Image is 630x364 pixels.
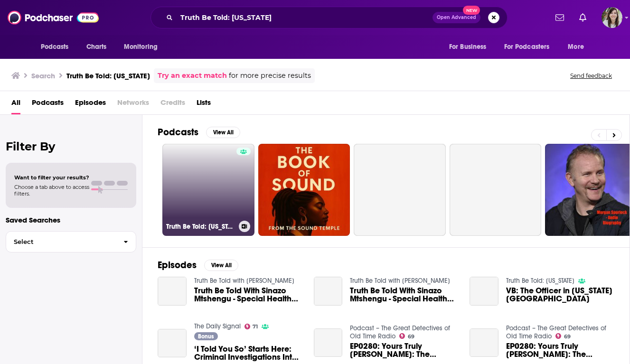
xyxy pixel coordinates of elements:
button: open menu [442,38,498,56]
h2: Podcasts [158,126,198,138]
a: 71 [244,324,258,329]
a: Truth Be Told With Sinazo Mtshengu - Special Health Series on Covid-19 EP 3 [350,287,458,303]
button: Show profile menu [602,7,622,28]
a: Podcasts [32,95,64,114]
input: Search podcasts, credits, & more... [177,10,433,25]
span: Truth Be Told With Sinazo Mtshengu - Special Health Series on [MEDICAL_DATA] EP 3 [194,287,302,303]
span: More [568,40,584,54]
button: View All [204,260,238,271]
a: VB: The Officer in Virginia Beach [470,277,498,306]
p: Saved Searches [6,215,136,224]
a: Truth Be Told with Sinazo Mtshengu [350,277,450,285]
a: Podcast – The Great Detectives of Old Time Radio [506,324,606,340]
h3: Truth Be Told: [US_STATE] [166,223,235,231]
a: ‘I Told You So’ Starts Here: Criminal Investigations Into High School-Assisted Abortions, Jan. 6 ... [194,345,302,361]
span: Podcasts [41,40,69,54]
button: Select [6,231,136,252]
span: EP0280: Yours Truly [PERSON_NAME]: The [US_STATE] Beach Matter [350,342,458,358]
img: Podchaser - Follow, Share and Rate Podcasts [8,9,99,27]
h3: Search [31,71,55,80]
a: Podcast – The Great Detectives of Old Time Radio [350,324,450,340]
span: for more precise results [229,70,311,81]
button: Open AdvancedNew [433,12,480,23]
a: Truth Be Told With Sinazo Mtshengu - Special Health Series on Covid-19 EP 3 [158,277,187,306]
h2: Filter By [6,140,136,153]
span: Choose a tab above to access filters. [14,184,89,197]
a: EP0280: Yours Truly Johnny Dollar: The Virginia Beach Matter [506,342,614,358]
a: EP0280: Yours Truly Johnny Dollar: The Virginia Beach Matter [314,328,343,357]
button: View All [206,127,240,138]
span: EP0280: Yours Truly [PERSON_NAME]: The [US_STATE] Beach Matter [506,342,614,358]
a: ‘I Told You So’ Starts Here: Criminal Investigations Into High School-Assisted Abortions, Jan. 6 ... [158,329,187,358]
span: Credits [160,95,185,114]
a: VB: The Officer in Virginia Beach [506,287,614,303]
span: Networks [117,95,149,114]
span: For Business [449,40,487,54]
span: 69 [408,335,414,339]
span: Open Advanced [437,15,476,20]
a: 69 [555,333,571,339]
div: Search podcasts, credits, & more... [150,7,508,28]
span: Charts [86,40,107,54]
img: User Profile [602,7,622,28]
a: Charts [80,38,113,56]
span: Logged in as devinandrade [602,7,622,28]
a: Episodes [75,95,106,114]
button: open menu [561,38,596,56]
a: 69 [399,333,414,339]
a: Show notifications dropdown [552,9,568,26]
span: ‘I Told You So’ Starts Here: Criminal Investigations Into High School-Assisted Abortions, [DATE] ... [194,345,302,361]
button: open menu [498,38,564,56]
button: Send feedback [567,72,615,80]
button: open menu [34,38,81,56]
span: New [463,6,480,15]
span: Bonus [198,334,214,339]
span: VB: The Officer in [US_STATE][GEOGRAPHIC_DATA] [506,287,614,303]
span: 69 [564,335,571,339]
a: EP0280: Yours Truly Johnny Dollar: The Virginia Beach Matter [470,328,498,357]
a: Show notifications dropdown [575,9,590,26]
span: Monitoring [124,40,158,54]
a: Truth Be Told with Sinazo Mtshengu [194,277,294,285]
span: Select [6,239,116,245]
a: The Daily Signal [194,322,241,330]
button: open menu [117,38,170,56]
a: All [11,95,20,114]
a: PodcastsView All [158,126,240,138]
a: Truth Be Told With Sinazo Mtshengu - Special Health Series on Covid-19 EP 3 [194,287,302,303]
span: For Podcasters [504,40,550,54]
a: Truth Be Told With Sinazo Mtshengu - Special Health Series on Covid-19 EP 3 [314,277,343,306]
a: Lists [197,95,211,114]
a: EpisodesView All [158,259,238,271]
h2: Episodes [158,259,197,271]
a: Truth Be Told: [US_STATE] [162,144,254,236]
span: 71 [253,325,258,329]
a: EP0280: Yours Truly Johnny Dollar: The Virginia Beach Matter [350,342,458,358]
span: Truth Be Told With Sinazo Mtshengu - Special Health Series on [MEDICAL_DATA] EP 3 [350,287,458,303]
h3: Truth Be Told: [US_STATE] [66,71,150,80]
a: Truth Be Told: Virginia [506,277,574,285]
span: Want to filter your results? [14,174,89,181]
a: Try an exact match [158,70,227,81]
